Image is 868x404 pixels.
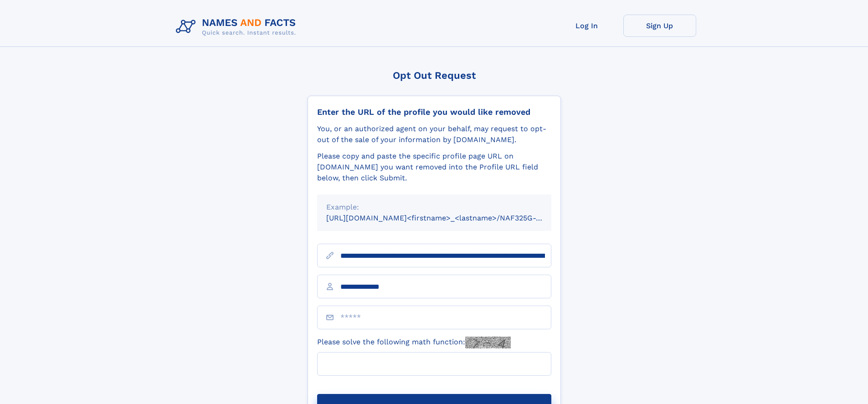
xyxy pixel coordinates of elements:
div: Example: [326,202,542,213]
div: You, or an authorized agent on your behalf, may request to opt-out of the sale of your informatio... [317,123,551,145]
a: Log In [550,15,623,37]
div: Please copy and paste the specific profile page URL on [DOMAIN_NAME] you want removed into the Pr... [317,151,551,184]
img: Logo Names and Facts [172,15,303,39]
div: Opt Out Request [308,70,561,81]
a: Sign Up [623,15,696,37]
label: Please solve the following math function: [317,337,511,348]
div: Enter the URL of the profile you would like removed [317,107,551,117]
small: [URL][DOMAIN_NAME]<firstname>_<lastname>/NAF325G-xxxxxxxx [326,214,569,222]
